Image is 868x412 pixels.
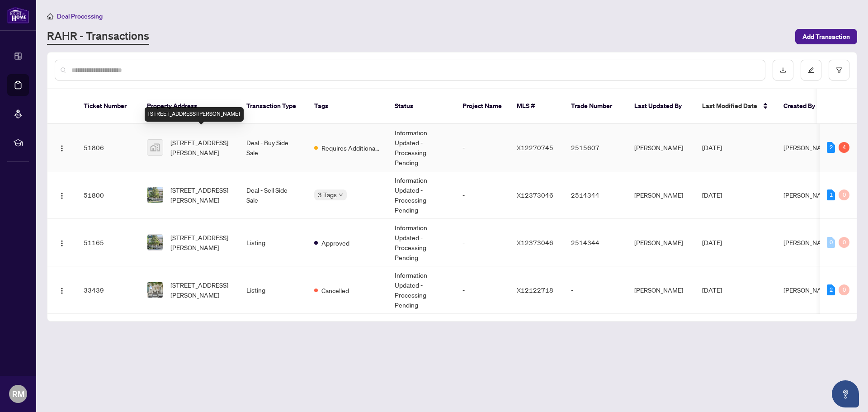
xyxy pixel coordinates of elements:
td: Information Updated - Processing Pending [387,266,455,314]
button: edit [801,60,821,81]
div: 1 [827,189,835,200]
div: 0 [839,189,849,200]
span: [PERSON_NAME] [783,143,832,152]
th: Tags [307,89,387,124]
td: - [455,219,509,266]
div: 0 [827,237,835,248]
th: Property Address [140,89,239,124]
span: [DATE] [702,143,722,152]
div: [STREET_ADDRESS][PERSON_NAME] [145,107,244,122]
button: Logo [55,188,69,202]
td: - [455,171,509,219]
td: Deal - Sell Side Sale [239,171,307,219]
img: thumbnail-img [147,282,163,298]
td: 2514344 [564,219,627,266]
span: X12373046 [517,191,553,199]
div: 0 [839,284,849,295]
button: Open asap [832,380,859,407]
span: Cancelled [321,285,349,295]
td: 2514344 [564,171,627,219]
div: 4 [839,142,849,153]
img: logo [7,7,29,24]
span: [STREET_ADDRESS][PERSON_NAME] [170,232,232,252]
td: - [564,266,627,314]
a: RAHR - Transactions [47,28,149,45]
button: Logo [55,140,69,155]
span: [STREET_ADDRESS][PERSON_NAME] [170,280,232,300]
span: [DATE] [702,238,722,246]
img: Logo [58,145,66,152]
span: Approved [321,238,349,248]
td: Listing [239,266,307,314]
span: [STREET_ADDRESS][PERSON_NAME] [170,137,232,157]
td: 33439 [76,266,140,314]
td: Information Updated - Processing Pending [387,124,455,171]
span: filter [836,67,842,73]
span: X12270745 [517,143,553,152]
span: X12373046 [517,238,553,246]
td: [PERSON_NAME] [627,266,695,314]
th: Last Updated By [627,89,695,124]
span: home [47,13,53,19]
td: 51165 [76,219,140,266]
span: X12122718 [517,286,553,294]
td: Information Updated - Processing Pending [387,219,455,266]
th: Transaction Type [239,89,307,124]
td: 51800 [76,171,140,219]
th: Last Modified Date [695,89,776,124]
td: 2515607 [564,124,627,171]
img: Logo [58,192,66,199]
img: Logo [58,287,66,294]
span: [DATE] [702,191,722,199]
div: 0 [839,237,849,248]
span: 3 Tags [318,189,337,200]
button: Logo [55,235,69,250]
th: Ticket Number [76,89,140,124]
img: Logo [58,240,66,247]
img: thumbnail-img [147,187,163,203]
td: 51806 [76,124,140,171]
span: [PERSON_NAME] [783,238,832,246]
span: download [780,67,786,73]
td: [PERSON_NAME] [627,171,695,219]
button: Add Transaction [795,29,857,44]
img: thumbnail-img [147,235,163,250]
div: 2 [827,284,835,295]
td: Deal - Buy Side Sale [239,124,307,171]
td: [PERSON_NAME] [627,124,695,171]
img: thumbnail-img [147,140,163,155]
th: Created By [776,89,830,124]
td: - [455,124,509,171]
span: Deal Processing [57,12,103,20]
button: download [773,60,793,81]
th: Status [387,89,455,124]
span: Requires Additional Docs [321,143,380,153]
span: [STREET_ADDRESS][PERSON_NAME] [170,185,232,205]
span: [PERSON_NAME] [783,286,832,294]
span: RM [12,388,24,400]
button: Logo [55,283,69,297]
span: [PERSON_NAME] [783,191,832,199]
span: edit [808,67,814,73]
button: filter [829,60,849,81]
span: Last Modified Date [702,101,757,111]
span: [DATE] [702,286,722,294]
span: Add Transaction [802,29,850,44]
td: Listing [239,219,307,266]
span: down [339,193,343,197]
td: Information Updated - Processing Pending [387,171,455,219]
td: [PERSON_NAME] [627,219,695,266]
th: MLS # [509,89,564,124]
th: Project Name [455,89,509,124]
div: 2 [827,142,835,153]
th: Trade Number [564,89,627,124]
td: - [455,266,509,314]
